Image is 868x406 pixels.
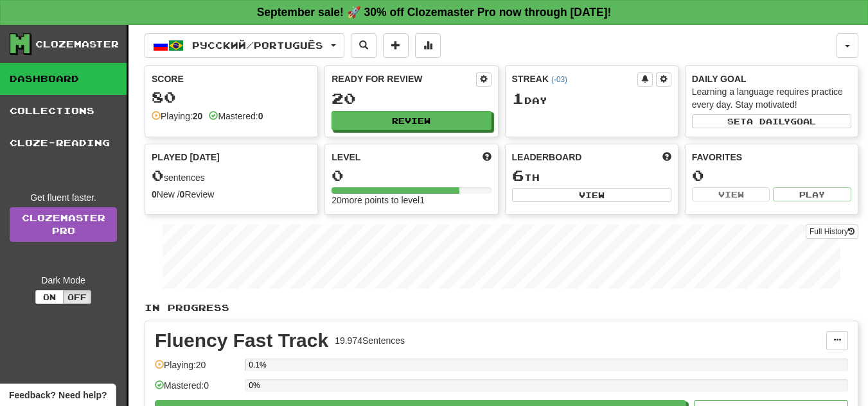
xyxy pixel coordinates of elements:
div: 0 [332,167,491,183]
strong: 20 [193,111,203,121]
div: 20 [332,90,491,106]
strong: September sale! 🚀 30% off Clozemaster Pro now through [DATE]! [257,6,612,19]
a: ClozemasterPro [10,207,117,242]
button: Seta dailygoal [692,114,851,128]
button: More stats [415,33,441,58]
div: New / Review [152,188,311,201]
button: Play [773,187,851,201]
strong: 0 [152,189,157,199]
div: Playing: 20 [155,359,238,380]
div: 80 [152,89,311,105]
span: 6 [512,166,524,184]
div: Get fluent faster. [10,191,117,204]
span: Level [332,151,360,164]
div: th [512,167,671,184]
div: Clozemaster [35,38,119,51]
div: 0 [692,167,851,183]
span: 0 [152,166,164,184]
button: Add sentence to collection [383,33,409,58]
button: View [692,187,770,201]
div: sentences [152,167,311,184]
div: Playing: [152,110,202,123]
div: Dark Mode [10,274,117,287]
strong: 0 [180,189,185,199]
div: Learning a language requires practice every day. Stay motivated! [692,85,851,111]
p: In Progress [145,301,858,314]
span: Open feedback widget [9,389,107,402]
div: Mastered: [209,110,263,123]
button: Review [332,111,491,130]
button: View [512,188,671,202]
span: Score more points to level up [483,151,492,164]
button: Off [63,290,91,304]
span: 1 [512,89,524,107]
div: 19.974 Sentences [335,334,405,347]
span: Leaderboard [512,151,582,164]
div: Mastered: 0 [155,379,238,400]
span: Played [DATE] [152,151,220,164]
button: Русский/Português [145,33,344,58]
button: Full History [806,224,858,239]
div: Streak [512,72,637,85]
strong: 0 [258,111,263,121]
div: Score [152,72,311,85]
span: a daily [747,117,790,126]
div: Ready for Review [332,72,475,85]
div: Daily Goal [692,72,851,85]
div: Day [512,90,671,107]
div: 20 more points to level 1 [332,194,491,207]
button: On [35,290,64,304]
a: (-03) [551,75,567,84]
button: Search sentences [351,33,376,58]
div: Fluency Fast Track [155,331,328,350]
div: Favorites [692,151,851,164]
span: Русский / Português [192,40,323,51]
